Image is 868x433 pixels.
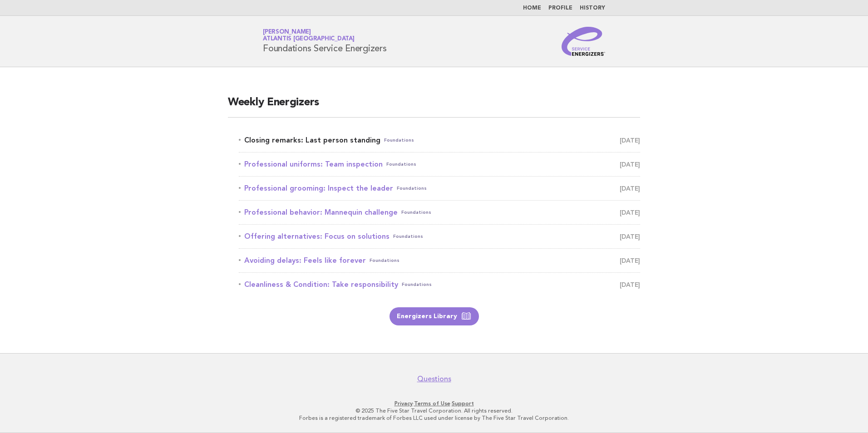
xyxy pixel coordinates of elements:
[239,206,640,219] a: Professional behavior: Mannequin challengeFoundations [DATE]
[263,30,387,53] h1: Foundations Service Energizers
[620,182,640,195] span: [DATE]
[620,206,640,219] span: [DATE]
[393,230,423,243] span: Foundations
[386,158,416,171] span: Foundations
[370,254,399,267] span: Foundations
[239,182,640,195] a: Professional grooming: Inspect the leaderFoundations [DATE]
[402,278,432,291] span: Foundations
[580,5,605,11] a: History
[239,254,640,267] a: Avoiding delays: Feels like foreverFoundations [DATE]
[401,206,431,219] span: Foundations
[239,230,640,243] a: Offering alternatives: Focus on solutionsFoundations [DATE]
[620,278,640,291] span: [DATE]
[620,134,640,147] span: [DATE]
[239,158,640,171] a: Professional uniforms: Team inspectionFoundations [DATE]
[239,134,640,147] a: Closing remarks: Last person standingFoundations [DATE]
[417,374,451,384] a: Questions
[384,134,414,147] span: Foundations
[156,400,712,407] p: · ·
[620,158,640,171] span: [DATE]
[620,230,640,243] span: [DATE]
[239,278,640,291] a: Cleanliness & Condition: Take responsibilityFoundations [DATE]
[156,414,712,422] p: Forbes is a registered trademark of Forbes LLC used under license by The Five Star Travel Corpora...
[414,400,450,407] a: Terms of Use
[156,407,712,414] p: © 2025 The Five Star Travel Corporation. All rights reserved.
[228,95,640,118] h2: Weekly Energizers
[390,307,479,325] a: Energizers Library
[562,27,605,56] img: Service Energizers
[263,29,355,42] a: [PERSON_NAME]Atlantis [GEOGRAPHIC_DATA]
[263,36,355,42] span: Atlantis [GEOGRAPHIC_DATA]
[395,400,413,407] a: Privacy
[523,5,541,11] a: Home
[548,5,572,11] a: Profile
[452,400,474,407] a: Support
[620,254,640,267] span: [DATE]
[397,182,427,195] span: Foundations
